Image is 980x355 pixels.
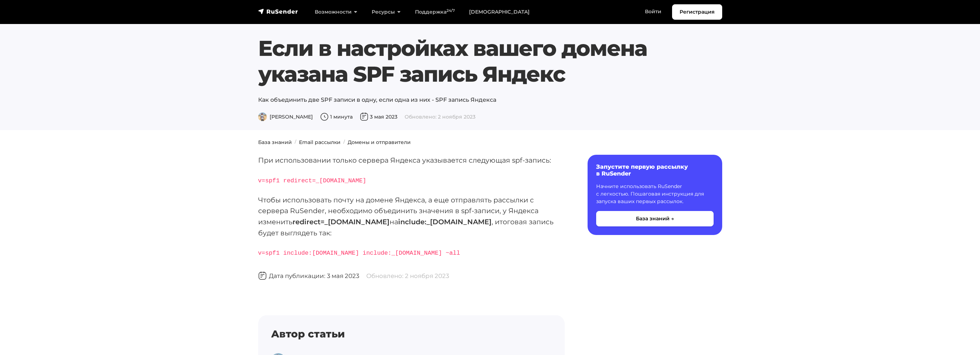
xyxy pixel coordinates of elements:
[254,139,726,146] nav: breadcrumb
[258,250,460,256] code: v=spf1 include:[DOMAIN_NAME] include:_[DOMAIN_NAME] ~all
[408,5,462,19] a: Поддержка24/7
[360,114,397,120] span: 3 мая 2023
[366,272,449,279] span: Обновлено: 2 ноября 2023
[588,155,722,235] a: Запустите первую рассылку в RuSender Начните использовать RuSender с легкостью. Пошаговая инструк...
[398,217,492,226] strong: include:_[DOMAIN_NAME]
[258,177,366,184] code: v=spf1 redirect=_[DOMAIN_NAME]
[258,114,313,120] span: [PERSON_NAME]
[320,112,329,121] img: Время чтения
[462,5,537,19] a: [DEMOGRAPHIC_DATA]
[596,183,714,205] p: Начните использовать RuSender с легкостью. Пошаговая инструкция для запуска ваших первых рассылок.
[446,8,455,13] sup: 24/7
[258,96,722,104] p: Как объединить две SPF записи в одну, если одна из них - SPF запись Яндекса
[365,5,408,19] a: Ресурсы
[258,195,565,239] p: Чтобы использовать почту на домене Яндекса, а еще отправлять рассылки с сервера RuSender, необход...
[360,112,368,121] img: Дата публикации
[672,4,722,20] a: Регистрация
[405,114,475,120] span: Обновлено: 2 ноября 2023
[299,139,341,145] a: Email рассылки
[348,139,411,145] a: Домены и отправители
[258,8,298,15] img: RuSender
[320,114,353,120] span: 1 минута
[258,272,267,280] img: Дата публикации
[258,155,565,166] p: При использовании только сервера Яндекса указывается следующая spf-запись:
[596,163,714,177] h6: Запустите первую рассылку в RuSender
[258,272,359,279] span: Дата публикации: 3 мая 2023
[596,211,714,226] button: База знаний →
[271,328,552,340] h4: Автор статьи
[308,5,365,19] a: Возможности
[638,4,668,19] a: Войти
[258,35,722,87] h1: Если в настройках вашего домена указана SPF запись Яндекс
[258,139,292,145] a: База знаний
[293,217,390,226] strong: redirect=_[DOMAIN_NAME]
